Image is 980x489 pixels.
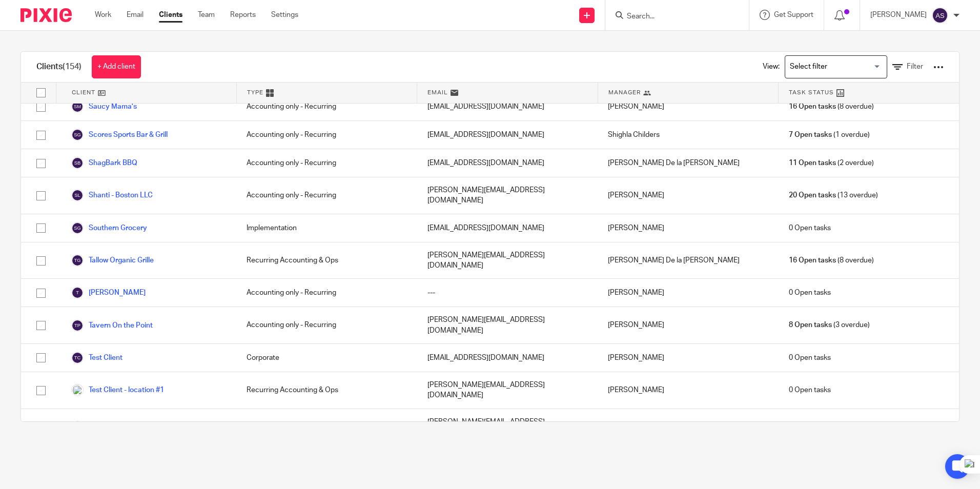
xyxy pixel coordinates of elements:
div: [PERSON_NAME][EMAIL_ADDRESS][DOMAIN_NAME] [417,242,598,279]
div: [PERSON_NAME] De la [PERSON_NAME] [598,149,778,177]
img: svg%3E [71,254,84,267]
a: Southern Grocery [71,222,147,234]
div: [PERSON_NAME] [598,307,778,343]
img: svg%3E [71,157,84,169]
a: Clients [159,10,182,20]
div: [PERSON_NAME] De la [PERSON_NAME] [598,242,778,279]
a: Reports [230,10,256,20]
div: Accounting only - Recurring [236,121,417,149]
a: Tallow Organic Grille [71,254,154,267]
div: Accounting only - Recurring [236,93,417,120]
img: svg%3E [71,222,84,234]
div: View: [747,52,944,82]
div: Accounting only - Recurring [236,149,417,177]
span: Get Support [774,11,813,18]
a: Test Client [71,352,122,364]
img: svg%3E [71,100,84,113]
span: Filter [907,63,923,70]
a: + Add client [92,55,141,78]
div: [PERSON_NAME] [598,372,778,409]
a: Tavern On the Point [71,319,153,332]
a: Settings [271,10,298,20]
a: Saucy Mama's [71,100,137,113]
div: [EMAIL_ADDRESS][DOMAIN_NAME] [417,121,598,149]
span: 0 Open tasks [789,223,831,233]
input: Search [626,12,718,22]
img: svg%3E [71,287,84,299]
img: svg%3E [71,189,84,201]
div: Accounting only - Recurring [236,279,417,307]
span: Type [247,88,263,97]
div: [EMAIL_ADDRESS][DOMAIN_NAME] [417,149,598,177]
div: Implementation [236,214,417,242]
div: [PERSON_NAME] [598,93,778,120]
div: Corporate [236,344,417,372]
p: [PERSON_NAME] [870,10,927,20]
h1: Clients [36,62,81,72]
span: 7 Open tasks [789,130,832,140]
div: [EMAIL_ADDRESS][DOMAIN_NAME] [417,344,598,372]
span: Manager [608,88,641,97]
span: (8 overdue) [789,101,874,112]
div: Recurring Accounting & Ops [236,242,417,279]
a: Work [95,10,111,20]
span: 20 Open tasks [789,190,836,200]
div: [PERSON_NAME] [598,279,778,307]
a: The Greek Gyro LLC [71,421,154,433]
span: (154) [63,63,81,71]
div: [EMAIL_ADDRESS][DOMAIN_NAME] [417,93,598,120]
img: svg%3E [71,352,84,364]
img: %3E %3Ctext x='21' fill='%23ffffff' font-family='aktiv-grotesk,-apple-system,BlinkMacSystemFont,S... [71,384,84,396]
div: [PERSON_NAME][EMAIL_ADDRESS][DOMAIN_NAME] [417,177,598,214]
div: [PERSON_NAME][EMAIL_ADDRESS][DOMAIN_NAME] [417,307,598,343]
span: 8 Open tasks [789,320,832,330]
span: (3 overdue) [789,320,870,330]
span: 0 Open tasks [789,385,831,395]
div: [PERSON_NAME] [598,177,778,214]
span: (2 overdue) [789,158,874,168]
div: [PERSON_NAME][EMAIL_ADDRESS][DOMAIN_NAME] [417,409,598,445]
a: Scores Sports Bar & Grill [71,129,168,141]
div: --- [417,279,598,307]
div: Search for option [785,55,887,78]
a: Shanti - Boston LLC [71,189,153,201]
span: 11 Open tasks [789,158,836,168]
span: 0 Open tasks [789,353,831,363]
a: Test Client - location #1 [71,384,164,396]
input: Search for option [786,58,881,76]
a: Team [198,10,215,20]
span: (1 overdue) [789,130,870,140]
span: Task Status [789,88,834,97]
div: Accounting only - Recurring [236,177,417,214]
img: Pixie [21,8,72,22]
a: ShagBark BBQ [71,157,137,169]
span: (8 overdue) [789,255,874,266]
div: Accounting only - Recurring [236,307,417,343]
a: Email [127,10,144,20]
span: 16 Open tasks [789,101,836,112]
span: 0 Open tasks [789,288,831,298]
span: Email [427,88,448,97]
img: svg%3E [71,421,84,433]
img: svg%3E [932,7,948,24]
div: Recurring Accounting & Ops [236,372,417,409]
div: Shighla Childers [598,121,778,149]
span: (13 overdue) [789,190,878,200]
div: [EMAIL_ADDRESS][DOMAIN_NAME] [417,214,598,242]
div: [PERSON_NAME][EMAIL_ADDRESS][DOMAIN_NAME] [417,372,598,409]
div: [PERSON_NAME] [598,344,778,372]
div: [PERSON_NAME] [598,409,778,445]
span: 16 Open tasks [789,255,836,266]
span: Client [72,88,95,97]
a: [PERSON_NAME] [71,287,146,299]
img: svg%3E [71,129,84,141]
div: Recurring Accounting & Ops [236,409,417,445]
div: [PERSON_NAME] [598,214,778,242]
img: svg%3E [71,319,84,332]
input: Select all [31,83,51,103]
